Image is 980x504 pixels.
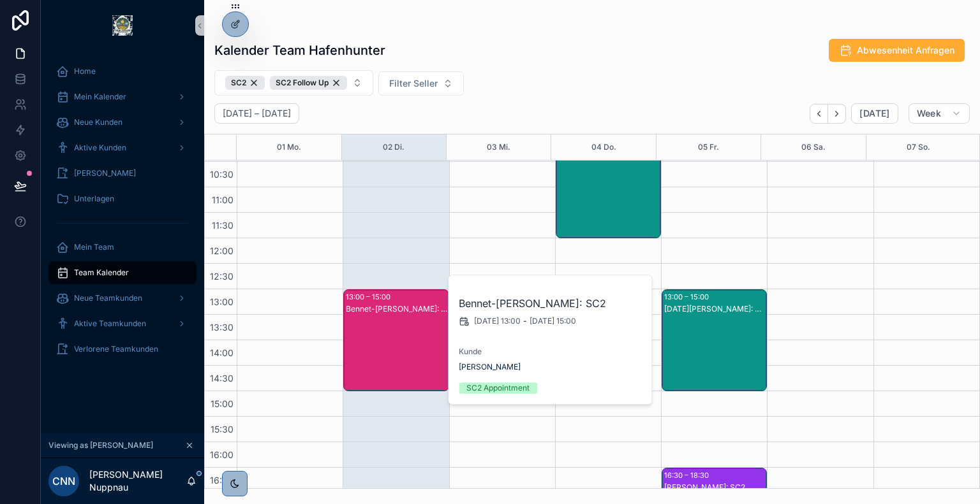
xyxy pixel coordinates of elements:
span: Neue Teamkunden [74,293,142,303]
div: scrollable content [41,51,204,377]
div: SC2 Appointment [466,382,530,394]
span: 15:30 [207,424,237,435]
img: App logo [112,15,133,36]
div: 13:00 – 15:00 [346,291,394,303]
a: Aktive Kunden [48,136,197,159]
span: 14:30 [207,373,237,384]
button: Next [828,104,846,124]
span: 12:00 [207,245,237,256]
button: [DATE] [851,103,898,124]
a: Team Kalender [48,261,197,284]
button: 01 Mo. [277,134,301,160]
span: Aktive Kunden [74,143,126,153]
span: Home [74,66,96,76]
button: Select Button [378,71,464,96]
a: Aktive Teamkunden [48,312,197,335]
button: 04 Do. [591,134,616,160]
div: [PERSON_NAME]: SC2 [664,482,766,493]
button: Unselect SC_2_FOLLOW_UP [270,76,347,90]
div: SC2 Follow Up [270,76,347,90]
button: Unselect SC_2 [225,76,265,90]
button: 03 Mi. [487,134,510,160]
span: Abwesenheit Anfragen [857,44,954,57]
span: CNN [52,473,75,489]
a: Home [48,60,197,83]
span: Aktive Teamkunden [74,319,146,329]
div: SC2 [225,76,265,90]
span: Verlorene Teamkunden [74,344,158,354]
span: 11:00 [209,194,237,205]
button: 07 So. [907,134,930,160]
button: Week [909,103,970,124]
span: 12:30 [207,271,237,282]
button: Abwesenheit Anfragen [829,39,965,62]
span: Team Kalender [74,268,129,278]
button: Back [810,104,828,124]
a: Unterlagen [48,187,197,210]
div: 13:00 – 15:00[DATE][PERSON_NAME]: SC2 [662,290,766,391]
button: 02 Di. [383,134,405,160]
p: [PERSON_NAME] Nuppnau [89,468,186,494]
div: 16:30 – 18:30 [664,469,712,482]
div: 13:00 – 15:00 [664,291,712,303]
button: Select Button [214,70,373,96]
a: [PERSON_NAME] [48,162,197,185]
button: 06 Sa. [801,134,826,160]
span: Kunde [459,347,642,357]
span: [DATE] [859,108,889,119]
span: - [523,316,527,326]
a: [PERSON_NAME] [459,362,521,372]
span: Viewing as [PERSON_NAME] [48,440,153,450]
a: Neue Teamkunden [48,287,197,310]
span: Mein Kalender [74,92,126,102]
span: 13:00 [207,296,237,307]
a: Verlorene Teamkunden [48,338,197,361]
div: 10:00 – 12:00[DATE][PERSON_NAME]: SC2 [556,137,660,238]
span: 16:00 [207,449,237,460]
h2: Bennet-[PERSON_NAME]: SC2 [459,296,642,311]
span: 13:30 [207,322,237,333]
span: Week [917,108,941,119]
a: Neue Kunden [48,111,197,134]
span: [DATE] 15:00 [530,316,576,326]
button: 05 Fr. [698,134,719,160]
span: 16:30 [207,475,237,486]
div: 13:00 – 15:00Bennet-[PERSON_NAME]: SC2 [344,290,448,391]
span: 14:00 [207,347,237,358]
span: [DATE] 13:00 [474,316,521,326]
div: Bennet-[PERSON_NAME]: SC2 [346,304,447,314]
div: [DATE][PERSON_NAME]: SC2 [664,304,766,314]
span: Neue Kunden [74,117,122,127]
a: Mein Kalender [48,85,197,108]
span: [PERSON_NAME] [74,168,136,178]
span: 11:30 [209,220,237,231]
span: Unterlagen [74,194,114,204]
a: Mein Team [48,236,197,259]
span: 15:00 [207,398,237,409]
span: Filter Seller [389,77,438,90]
h1: Kalender Team Hafenhunter [214,41,385,59]
h2: [DATE] – [DATE] [223,107,291,120]
span: 10:30 [207,169,237,180]
span: Mein Team [74,242,114,252]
